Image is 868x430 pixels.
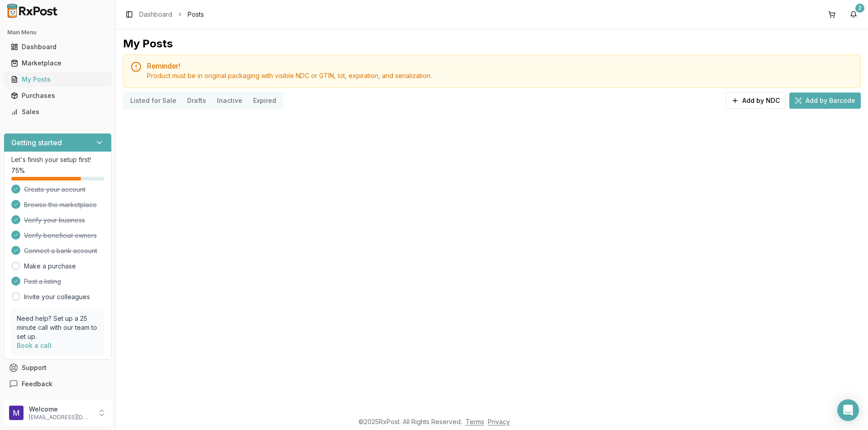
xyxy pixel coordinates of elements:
[11,137,62,148] h3: Getting started
[17,314,99,341] p: Need help? Set up a 25 minute call with our team to set up.
[4,72,112,87] button: My Posts
[24,277,61,286] span: Post a listing
[726,92,786,109] button: Add by NDC
[147,71,853,80] div: Product must be in original packaging with visible NDC or GTIN, lot, expiration, and serialization.
[182,93,212,108] button: Drafts
[22,379,52,388] span: Feedback
[24,231,97,240] span: Verify beneficial owners
[11,91,104,100] div: Purchases
[7,104,108,120] a: Sales
[7,55,108,71] a: Marketplace
[24,200,97,209] span: Browse the marketplace
[846,7,861,22] button: 2
[7,29,108,36] h2: Main Menu
[24,216,85,225] span: Verify your business
[4,105,112,119] button: Sales
[24,262,76,271] a: Make a purchase
[147,62,853,69] h5: Reminder!
[4,360,112,376] button: Support
[139,10,172,19] a: Dashboard
[188,10,204,19] span: Posts
[11,166,25,175] span: 75 %
[855,4,864,13] div: 2
[7,71,108,88] a: My Posts
[29,414,92,421] p: [EMAIL_ADDRESS][DOMAIN_NAME]
[11,59,104,68] div: Marketplace
[789,92,861,109] button: Add by Barcode
[212,93,248,108] button: Inactive
[7,88,108,104] a: Purchases
[139,10,204,19] nav: breadcrumb
[11,107,104,116] div: Sales
[11,155,104,164] p: Let's finish your setup first!
[4,40,112,54] button: Dashboard
[9,406,24,420] img: User avatar
[4,88,112,103] button: Purchases
[125,93,182,108] button: Listed for Sale
[4,4,61,18] img: RxPost Logo
[24,246,97,255] span: Connect a bank account
[248,93,282,108] button: Expired
[488,418,510,425] a: Privacy
[11,42,104,51] div: Dashboard
[29,405,92,414] p: Welcome
[123,37,173,51] div: My Posts
[11,75,104,84] div: My Posts
[24,185,85,194] span: Create your account
[17,342,52,349] a: Book a call
[24,292,90,301] a: Invite your colleagues
[4,56,112,70] button: Marketplace
[837,399,859,421] div: Open Intercom Messenger
[7,39,108,55] a: Dashboard
[4,376,112,392] button: Feedback
[466,418,484,425] a: Terms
